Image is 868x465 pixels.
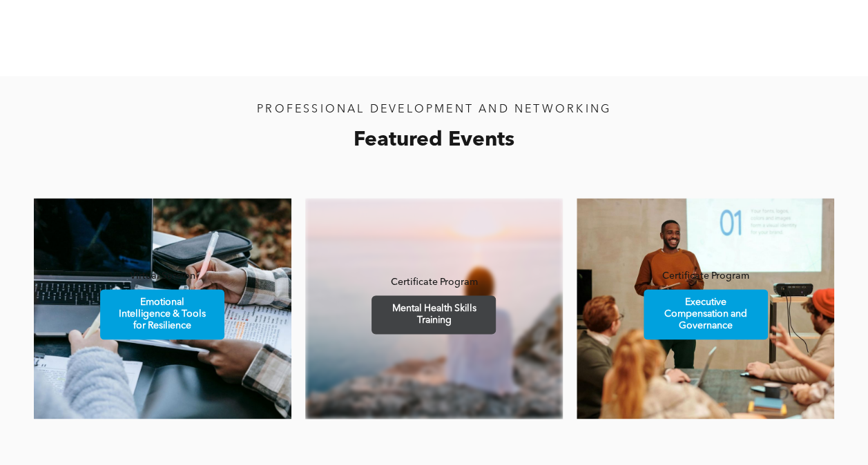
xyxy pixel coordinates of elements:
a: Executive Compensation and Governance [644,289,768,339]
span: Executive Compensation and Governance [646,290,766,339]
a: Emotional Intelligence & Tools for Resilience [100,289,224,339]
span: Emotional Intelligence & Tools for Resilience [102,290,222,339]
span: Mental Health Skills Training [374,296,494,333]
span: PROFESSIONAL DEVELOPMENT AND NETWORKING [257,104,611,115]
a: Mental Health Skills Training [372,295,496,334]
span: Featured Events [354,130,514,150]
